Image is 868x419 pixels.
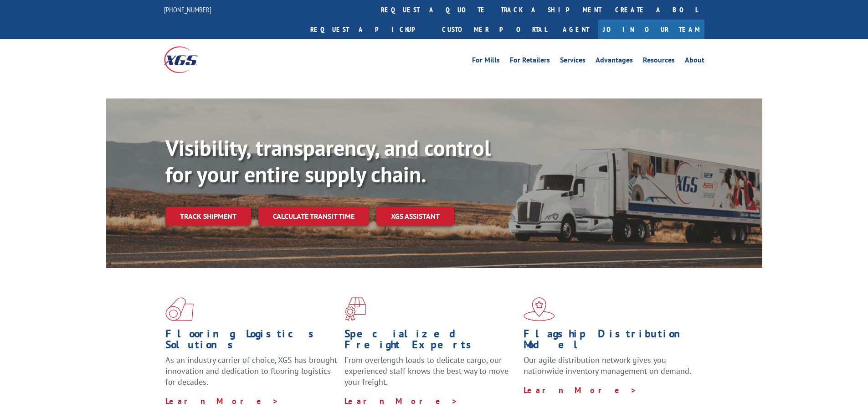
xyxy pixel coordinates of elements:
[560,57,586,67] a: Services
[472,57,500,67] a: For Mills
[165,134,491,188] b: Visibility, transparency, and control for your entire supply chain.
[164,5,211,14] a: [PHONE_NUMBER]
[524,297,555,321] img: xgs-icon-flagship-distribution-model-red
[165,328,338,355] h1: Flooring Logistics Solutions
[165,355,337,387] span: As an industry carrier of choice, XGS has brought innovation and dedication to flooring logistics...
[435,20,554,39] a: Customer Portal
[303,20,435,39] a: Request a pickup
[376,207,454,226] a: XGS ASSISTANT
[344,328,517,355] h1: Specialized Freight Experts
[524,328,696,355] h1: Flagship Distribution Model
[524,385,637,395] a: Learn More >
[596,57,633,67] a: Advantages
[554,20,598,39] a: Agent
[510,57,550,67] a: For Retailers
[524,355,691,376] span: Our agile distribution network gives you nationwide inventory management on demand.
[165,207,251,226] a: Track shipment
[344,355,517,395] p: From overlength loads to delicate cargo, our experienced staff knows the best way to move your fr...
[258,207,369,226] a: Calculate transit time
[165,396,279,406] a: Learn More >
[344,396,458,406] a: Learn More >
[685,57,704,67] a: About
[643,57,675,67] a: Resources
[344,297,366,321] img: xgs-icon-focused-on-flooring-red
[598,20,704,39] a: Join Our Team
[165,297,194,321] img: xgs-icon-total-supply-chain-intelligence-red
